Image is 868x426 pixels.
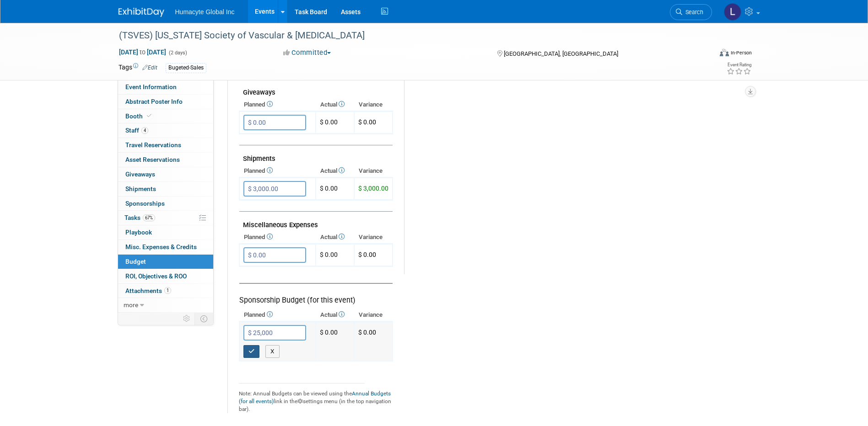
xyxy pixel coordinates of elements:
th: Planned [239,165,316,177]
a: Giveaways [118,167,213,181]
span: more [124,301,138,309]
th: Planned [239,309,316,321]
span: Attachments [125,287,171,294]
div: Note: Annual Budgets can be viewed using the link in the settings menu (in the top navigation bar). [239,385,393,413]
span: ROI, Objectives & ROO [125,272,187,280]
a: Sponsorships [118,197,213,211]
div: Event Rating [727,63,751,67]
button: Committed [280,48,334,58]
span: Search [682,9,703,16]
a: ROI, Objectives & ROO [118,269,213,283]
th: Actual [316,309,354,321]
a: Travel Reservations [118,138,213,152]
a: Asset Reservations [118,153,213,167]
a: Search [670,4,712,20]
td: $ 0.00 [316,322,354,361]
a: more [118,298,213,312]
div: Event Format [658,48,752,61]
span: 4 [141,127,148,134]
div: Sponsorship Budget (for this event) [239,283,393,306]
span: Asset Reservations [125,156,180,163]
a: Abstract Poster Info [118,95,213,109]
a: Shipments [118,182,213,196]
img: Linda Hamilton [724,3,741,21]
a: Misc. Expenses & Credits [118,240,213,254]
span: Booth [125,112,153,120]
span: Tasks [124,214,155,221]
td: Miscellaneous Expenses [239,212,393,231]
a: Playbook [118,225,213,240]
span: 1 [164,287,171,294]
td: $ 0.00 [316,244,354,266]
span: $ 3,000.00 [358,185,388,192]
td: $ 0.00 [316,112,354,134]
th: Planned [239,98,316,111]
span: $ 0.00 [358,329,376,336]
span: Giveaways [125,170,155,178]
span: Budget [125,258,146,265]
td: Shipments [239,145,393,165]
a: Booth [118,109,213,123]
td: $ 0.00 [316,178,354,200]
span: 67% [143,214,155,221]
a: Edit [142,64,157,71]
th: Actual [316,98,354,111]
span: Playbook [125,229,152,236]
th: Actual [316,165,354,177]
img: ExhibitDay [119,8,164,17]
td: Personalize Event Tab Strip [179,313,195,325]
img: Format-Inperson.png [720,49,729,56]
div: Bugeted-Sales [166,63,206,73]
a: Event Information [118,80,213,94]
span: Event Information [125,83,177,91]
th: Variance [354,231,393,244]
i: Booth reservation complete [147,113,151,118]
span: Staff [125,127,148,134]
span: $ 0.00 [358,118,376,126]
th: Variance [354,98,393,111]
span: [GEOGRAPHIC_DATA], [GEOGRAPHIC_DATA] [504,50,618,57]
div: _______________________________________________________ [239,378,393,385]
a: Budget [118,255,213,269]
td: Giveaways [239,79,393,99]
th: Variance [354,165,393,177]
span: Abstract Poster Info [125,98,183,105]
a: Staff4 [118,123,213,138]
td: Toggle Event Tabs [194,313,213,325]
span: Humacyte Global Inc [175,8,235,16]
td: Tags [119,63,157,73]
span: Travel Reservations [125,141,181,149]
span: $ 0.00 [358,251,376,258]
a: Tasks67% [118,211,213,225]
span: Shipments [125,185,156,192]
div: (TSVES) [US_STATE] Society of Vascular & [MEDICAL_DATA] [116,27,698,44]
button: X [265,345,280,358]
span: to [138,48,147,56]
span: (2 days) [168,50,187,56]
th: Planned [239,231,316,244]
th: Variance [354,309,393,321]
span: [DATE] [DATE] [119,48,167,56]
span: Sponsorships [125,200,165,207]
div: In-Person [730,49,752,56]
th: Actual [316,231,354,244]
a: Attachments1 [118,284,213,298]
span: Misc. Expenses & Credits [125,243,197,250]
